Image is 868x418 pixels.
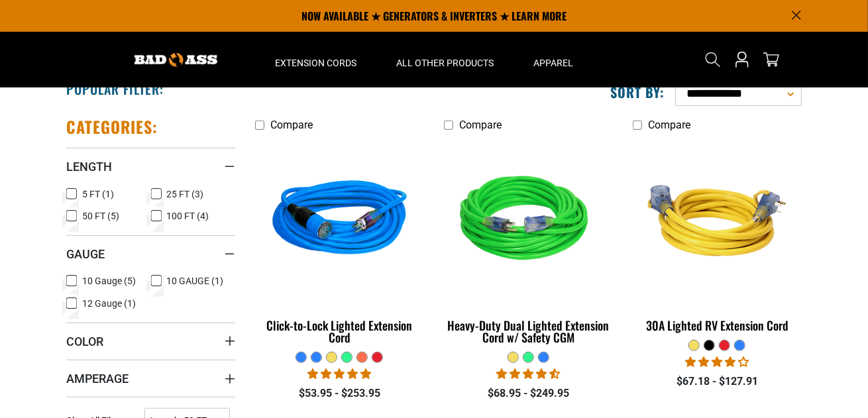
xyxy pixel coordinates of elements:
div: 30A Lighted RV Extension Cord [633,319,802,331]
a: green Heavy-Duty Dual Lighted Extension Cord w/ Safety CGM [444,138,613,351]
span: 10 GAUGE (1) [167,276,224,286]
summary: Length [66,148,235,185]
div: Click-to-Lock Lighted Extension Cord [255,319,424,343]
summary: Amperage [66,360,235,397]
span: 50 FT (5) [82,211,119,221]
img: yellow [633,144,800,297]
span: Extension Cords [275,57,356,69]
summary: Apparel [514,32,593,87]
span: 12 Gauge (1) [82,299,136,308]
a: yellow 30A Lighted RV Extension Cord [633,138,802,339]
span: 10 Gauge (5) [82,276,136,286]
div: $53.95 - $253.95 [255,386,424,401]
a: blue Click-to-Lock Lighted Extension Cord [255,138,424,351]
summary: All Other Products [376,32,514,87]
span: Compare [459,119,502,131]
span: Compare [270,119,313,131]
label: Sort by: [610,83,665,101]
span: 25 FT (3) [167,189,204,199]
img: blue [256,144,423,297]
span: Length [66,159,112,174]
span: 100 FT (4) [167,211,209,221]
summary: Search [702,49,724,70]
summary: Color [66,323,235,360]
h2: Categories: [66,117,158,137]
summary: Extension Cords [255,32,376,87]
span: Compare [648,119,690,131]
summary: Gauge [66,235,235,272]
img: green [445,144,612,297]
span: Color [66,334,103,349]
span: Apparel [533,57,573,69]
span: Gauge [66,246,105,262]
span: Amperage [66,371,129,386]
img: Bad Ass Extension Cords [135,53,217,67]
div: Heavy-Duty Dual Lighted Extension Cord w/ Safety CGM [444,319,613,343]
span: 4.64 stars [496,368,560,380]
span: 4.11 stars [685,356,749,368]
span: All Other Products [396,57,494,69]
span: 5 FT (1) [82,189,114,199]
span: 4.87 stars [307,368,371,380]
div: $68.95 - $249.95 [444,386,613,401]
div: $67.18 - $127.91 [633,374,802,390]
h2: Popular Filter: [66,80,164,97]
